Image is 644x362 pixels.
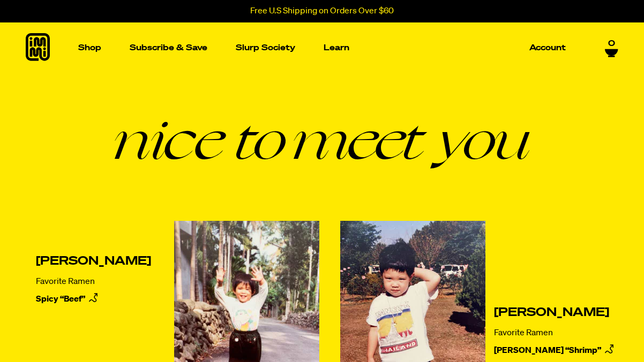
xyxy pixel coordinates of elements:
[525,40,570,56] a: Account
[324,44,349,52] p: Learn
[250,6,394,16] p: Free U.S Shipping on Orders Over $60
[130,44,207,52] p: Subscribe & Save
[494,328,617,338] p: Favorite Ramen
[236,44,295,52] p: Slurp Society
[319,22,354,73] a: Learn
[608,39,615,49] span: 0
[36,276,151,287] p: Favorite Ramen
[36,291,151,307] a: Spicy “Beef”
[74,22,570,73] nav: Main navigation
[74,22,106,73] a: Shop
[78,44,101,52] p: Shop
[26,112,618,165] h1: nice to meet you
[529,44,566,52] p: Account
[494,343,617,359] a: [PERSON_NAME] “Shrimp”
[605,39,618,57] a: 0
[125,40,212,56] a: Subscribe & Save
[494,306,617,319] h2: [PERSON_NAME]
[231,40,299,56] a: Slurp Society
[36,255,151,268] h2: [PERSON_NAME]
